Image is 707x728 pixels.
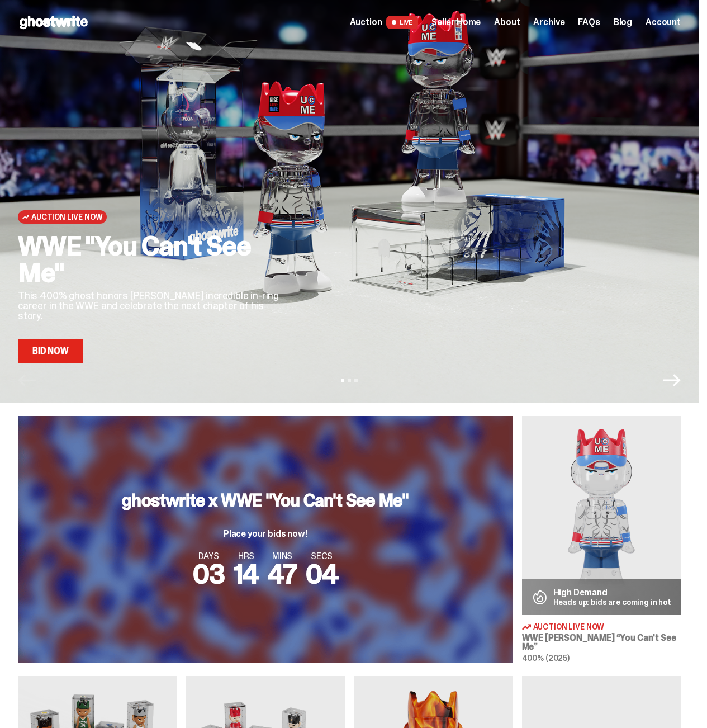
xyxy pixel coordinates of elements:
[306,552,338,561] span: SECS
[646,18,681,27] a: Account
[354,379,358,382] button: View slide 3
[663,371,681,389] button: Next
[306,556,338,592] span: 04
[553,598,672,606] p: Heads up: bids are coming in hot
[122,530,409,538] p: Place your bids now!
[522,634,681,651] h3: WWE [PERSON_NAME] “You Can't See Me”
[31,212,102,221] span: Auction Live Now
[522,416,681,615] img: You Can't See Me
[18,291,287,321] p: This 400% ghost honors [PERSON_NAME] incredible in-ring career in the WWE and celebrate the next ...
[533,623,605,631] span: Auction Live Now
[522,653,570,663] span: 400% (2025)
[553,588,672,597] p: High Demand
[234,552,259,561] span: HRS
[234,556,259,592] span: 14
[193,556,225,592] span: 03
[350,18,382,27] span: Auction
[268,552,297,561] span: MINS
[386,16,418,29] span: LIVE
[533,18,564,27] a: Archive
[122,491,409,509] h3: ghostwrite x WWE "You Can't See Me"
[494,18,520,27] a: About
[522,416,681,663] a: You Can't See Me High Demand Heads up: bids are coming in hot Auction Live Now
[350,16,418,29] a: Auction LIVE
[18,339,83,363] a: Bid Now
[18,233,287,286] h2: WWE "You Can't See Me"
[431,18,481,27] a: Seller Home
[341,379,344,382] button: View slide 1
[268,556,297,592] span: 47
[193,552,225,561] span: DAYS
[614,18,632,27] a: Blog
[578,18,600,27] a: FAQs
[348,379,351,382] button: View slide 2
